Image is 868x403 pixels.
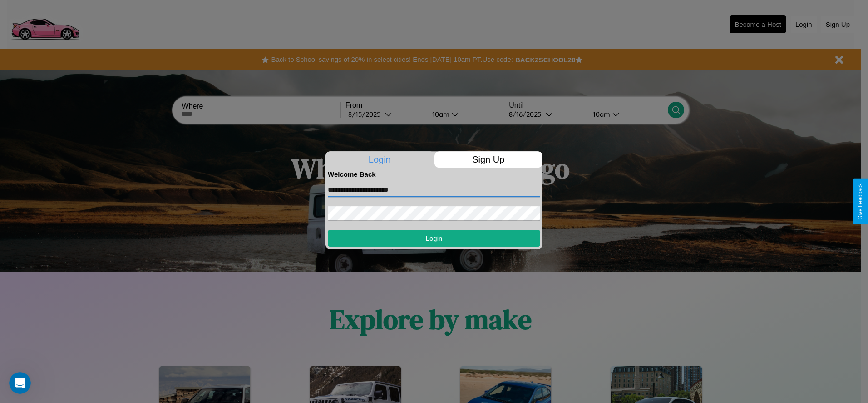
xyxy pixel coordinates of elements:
[434,151,543,168] p: Sign Up
[9,372,31,394] iframe: Intercom live chat
[325,151,434,168] p: Login
[857,183,863,220] div: Give Feedback
[328,170,540,178] h4: Welcome Back
[328,230,540,247] button: Login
